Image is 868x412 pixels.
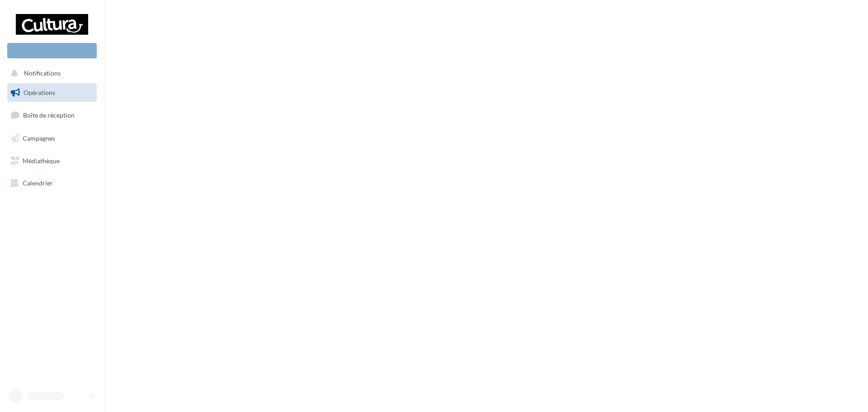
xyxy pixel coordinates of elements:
span: Opérations [24,89,55,96]
span: Notifications [24,70,61,77]
span: Campagnes [23,134,55,142]
div: Nouvelle campagne [7,43,97,58]
span: Médiathèque [23,156,60,164]
a: Boîte de réception [5,105,99,125]
span: Calendrier [23,179,53,187]
a: Médiathèque [5,152,99,170]
span: Boîte de réception [23,111,75,119]
a: Calendrier [5,174,99,193]
a: Campagnes [5,129,99,148]
a: Opérations [5,83,99,102]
